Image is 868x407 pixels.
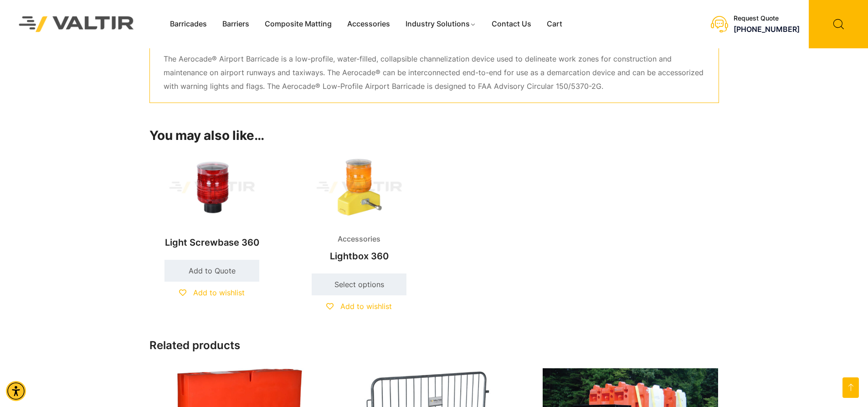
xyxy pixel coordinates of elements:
[162,17,215,31] a: Barricades
[326,302,392,311] a: Add to wishlist
[484,17,539,31] a: Contact Us
[539,17,570,31] a: Cart
[297,150,422,266] a: AccessoriesLightbox 360
[6,381,26,401] div: Accessibility Menu
[340,302,392,311] span: Add to wishlist
[149,232,275,252] h2: Light Screwbase 360
[215,17,257,31] a: Barriers
[149,339,719,352] h2: Related products
[842,377,859,398] a: Open this option
[164,260,259,282] a: Add to cart: “Light Screwbase 360”
[193,288,245,297] span: Add to wishlist
[297,246,422,266] h2: Lightbox 360
[257,17,339,31] a: Composite Matting
[7,4,146,44] img: Valtir Rentals
[398,17,484,31] a: Industry Solutions
[164,52,705,93] p: The Aerocade® Airport Barricade is a low-profile, water-filled, collapsible channelization device...
[149,150,275,225] img: Light Screwbase 360
[297,150,422,225] img: Accessories
[734,15,800,22] div: Request Quote
[179,288,245,297] a: Add to wishlist
[312,273,406,295] a: Select options for “Lightbox 360”
[339,17,398,31] a: Accessories
[331,232,387,246] span: Accessories
[149,150,275,253] a: Light Screwbase 360
[149,128,719,144] h2: You may also like…
[734,25,800,34] a: call (888) 496-3625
